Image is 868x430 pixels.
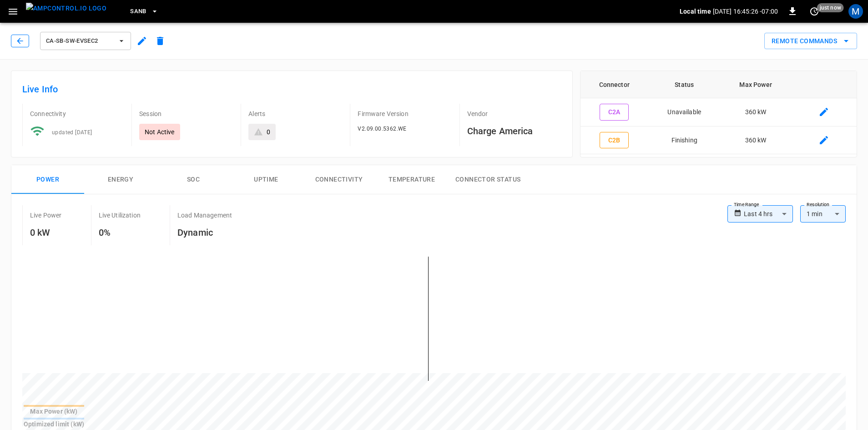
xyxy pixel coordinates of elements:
span: just now [817,3,844,12]
h6: 0% [99,225,141,240]
button: ca-sb-sw-evseC2 [40,32,131,50]
th: Status [648,71,721,98]
h6: Live Info [22,82,561,96]
div: 1 min [800,205,846,223]
button: Connectivity [303,165,375,194]
button: Remote Commands [764,33,857,50]
p: Live Power [30,211,62,220]
img: ampcontrol.io logo [26,3,106,14]
p: Live Utilization [99,211,141,220]
td: Finishing [648,126,721,155]
button: SanB [126,3,162,20]
span: V2.09.00.5362.WE [358,126,406,132]
label: Time Range [734,201,759,208]
p: Not Active [145,127,175,137]
span: ca-sb-sw-evseC2 [46,36,113,46]
td: 360 kW [721,126,791,155]
td: Unavailable [648,98,721,126]
span: updated [DATE] [52,129,92,136]
table: connector table [580,71,857,154]
div: profile-icon [848,4,863,19]
div: remote commands options [764,33,857,50]
p: Local time [680,7,711,16]
button: C2B [600,132,629,149]
td: 360 kW [721,98,791,126]
th: Max Power [721,71,791,98]
label: Resolution [807,201,829,208]
th: Connector [580,71,648,98]
button: Energy [84,165,157,194]
button: Temperature [375,165,448,194]
button: C2A [600,104,629,121]
p: Vendor [467,109,561,118]
p: Connectivity [30,109,124,118]
p: [DATE] 16:45:26 -07:00 [713,7,778,16]
p: Load Management [177,211,232,220]
p: Alerts [248,109,343,118]
button: SOC [157,165,230,194]
button: set refresh interval [807,4,822,19]
h6: 0 kW [30,225,62,240]
button: Uptime [230,165,303,194]
p: Firmware Version [358,109,452,118]
h6: Dynamic [177,225,232,240]
h6: Charge America [467,124,561,138]
p: Session [139,109,233,118]
button: Power [11,165,84,194]
div: Last 4 hrs [744,205,793,223]
span: SanB [130,6,146,17]
div: 0 [267,127,270,137]
button: Connector Status [448,165,528,194]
